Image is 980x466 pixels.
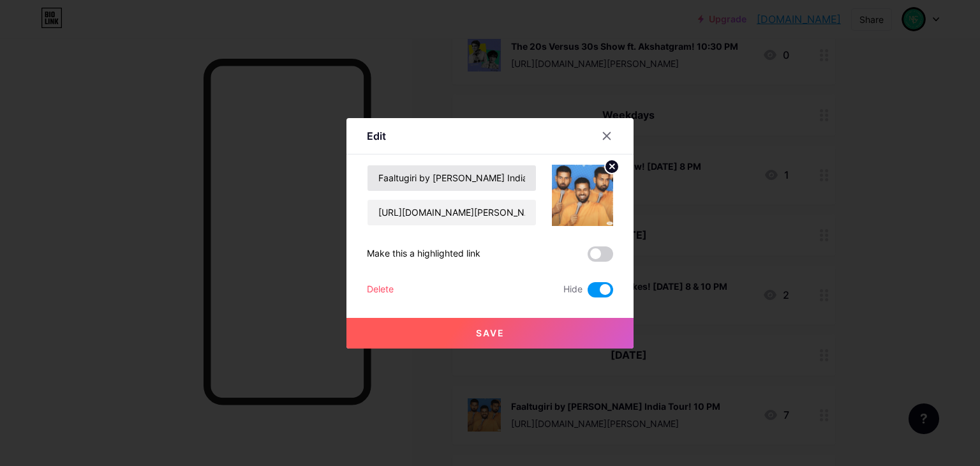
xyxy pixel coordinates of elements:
[476,327,505,338] span: Save
[552,165,613,226] img: link_thumbnail
[563,282,583,297] span: Hide
[367,282,394,297] div: Delete
[367,165,536,191] input: Title
[346,318,634,349] button: Save
[367,128,386,144] div: Edit
[367,246,480,262] div: Make this a highlighted link
[367,200,536,225] input: URL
